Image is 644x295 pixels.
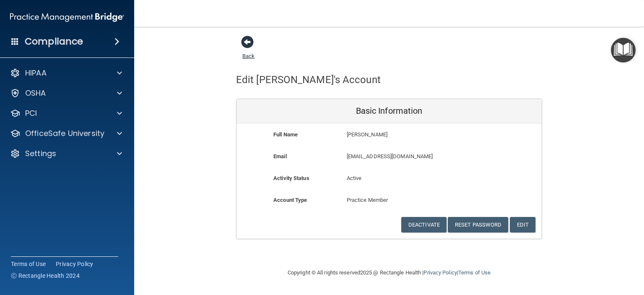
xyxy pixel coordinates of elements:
[273,153,287,159] b: Email
[10,68,122,78] a: HIPAA
[236,99,542,123] div: Basic Information
[25,128,104,138] p: OfficeSafe University
[25,36,83,47] h4: Compliance
[10,128,122,138] a: OfficeSafe University
[236,74,381,85] h4: Edit [PERSON_NAME]'s Account
[56,260,93,268] a: Privacy Policy
[273,131,298,138] b: Full Name
[10,149,122,159] a: Settings
[10,88,122,98] a: OSHA
[25,108,37,118] p: PCI
[273,197,307,203] b: Account Type
[273,175,309,181] b: Activity Status
[423,269,457,276] a: Privacy Policy
[611,38,636,63] button: Open Resource Center
[10,9,124,26] img: PMB logo
[25,68,47,78] p: HIPAA
[347,151,480,162] p: [EMAIL_ADDRESS][DOMAIN_NAME]
[510,217,535,232] button: Edit
[458,269,491,276] a: Terms of Use
[347,195,432,205] p: Practice Member
[242,43,254,59] a: Back
[25,149,56,159] p: Settings
[25,88,46,98] p: OSHA
[11,272,80,280] span: Ⓒ Rectangle Health 2024
[236,259,542,286] div: Copyright © All rights reserved 2025 @ Rectangle Health | |
[10,108,122,118] a: PCI
[11,260,46,268] a: Terms of Use
[347,130,480,140] p: [PERSON_NAME]
[347,173,432,183] p: Active
[401,217,447,232] button: Deactivate
[448,217,508,232] button: Reset Password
